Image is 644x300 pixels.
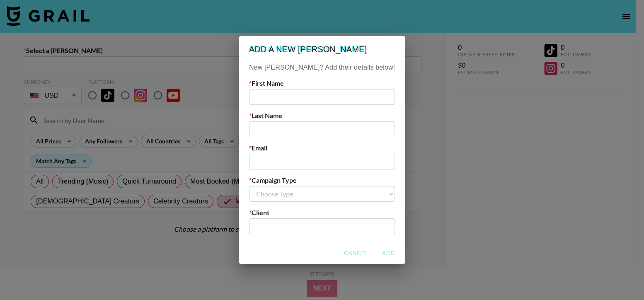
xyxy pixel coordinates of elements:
label: Last Name [249,111,395,120]
label: Client [249,208,395,217]
label: Email [249,144,395,152]
button: Add [375,246,402,261]
h2: Add a new [PERSON_NAME] [239,36,405,63]
label: First Name [249,79,395,87]
label: Campaign Type [249,176,395,184]
p: New [PERSON_NAME]? Add their details below! [249,63,395,73]
button: Cancel [341,246,372,261]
